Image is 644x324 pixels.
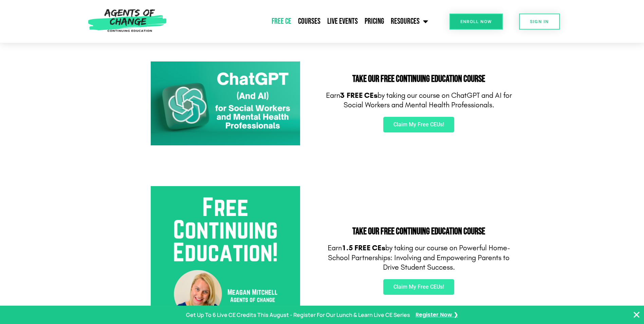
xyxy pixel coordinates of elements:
nav: Menu [170,13,431,30]
h2: Take Our FREE Continuing Education Course [326,227,512,236]
p: Earn by taking our course on ChatGPT and AI for Social Workers and Mental Health Professionals. [326,91,512,110]
h2: Take Our FREE Continuing Education Course [326,74,512,84]
a: SIGN IN [519,14,560,30]
span: Enroll Now [460,19,492,24]
a: Claim My Free CEUs! [383,117,454,132]
button: Close Banner [632,311,641,319]
a: Free CE [268,13,295,30]
span: Claim My Free CEUs! [393,122,444,127]
b: 3 FREE CEs [340,91,378,100]
a: Courses [295,13,324,30]
b: 1.5 FREE CEs [342,244,385,252]
a: Claim My Free CEUs! [383,279,454,295]
a: Live Events [324,13,361,30]
span: SIGN IN [530,19,549,24]
p: Earn by taking our course on Powerful Home-School Partnerships: Involving and Empowering Parents ... [326,243,512,272]
p: Get Up To 6 Live CE Credits This August - Register For Our Lunch & Learn Live CE Series [186,310,410,320]
a: Enroll Now [449,14,503,30]
a: Resources [387,13,431,30]
a: Register Now ❯ [416,310,458,320]
span: Claim My Free CEUs! [393,284,444,290]
a: Pricing [361,13,387,30]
